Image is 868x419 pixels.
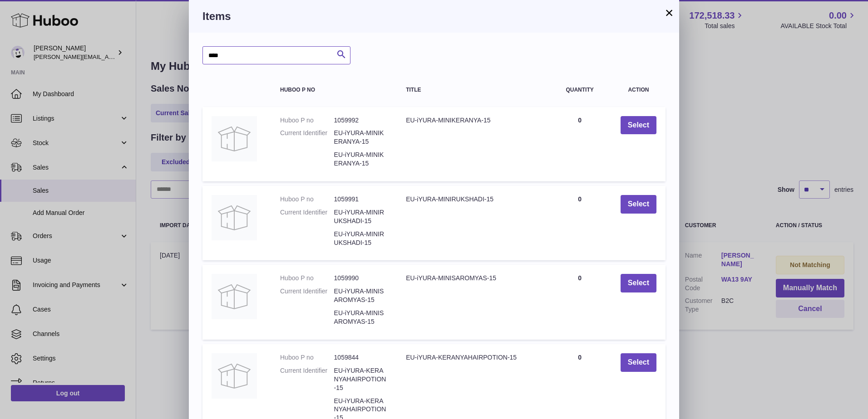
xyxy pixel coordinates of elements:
dd: EU-iYURA-MINISAROMYAS-15 [334,287,388,304]
dd: 1059990 [334,274,388,283]
dt: Current Identifier [280,287,334,304]
dd: EU-iYURA-MINISAROMYAS-15 [334,309,388,326]
dd: EU-iYURA-MINIKERANYA-15 [334,151,388,168]
dt: Current Identifier [280,129,334,146]
h3: Items [202,9,666,24]
button: Select [621,274,656,292]
div: EU-iYURA-MINIKERANYA-15 [406,116,539,125]
div: EU-iYURA-MINIRUKSHADI-15 [406,195,539,204]
td: 0 [548,265,612,339]
button: Select [621,116,656,135]
td: 0 [548,186,612,260]
button: Select [621,195,656,214]
img: EU-iYURA-MINIKERANYA-15 [212,116,257,161]
dt: Current Identifier [280,366,334,392]
dt: Current Identifier [280,208,334,225]
dd: EU-iYURA-MINIRUKSHADI-15 [334,230,388,247]
dt: Huboo P no [280,274,334,283]
div: EU-iYURA-MINISAROMYAS-15 [406,274,539,283]
th: Quantity [548,78,612,102]
dt: Huboo P no [280,195,334,204]
img: EU-iYURA-MINIRUKSHADI-15 [212,195,257,240]
dd: EU-iYURA-MINIKERANYA-15 [334,129,388,146]
dd: 1059844 [334,353,388,362]
img: EU-iYURA-MINISAROMYAS-15 [212,274,257,319]
button: × [664,7,675,18]
td: 0 [548,107,612,181]
div: EU-iYURA-KERANYAHAIRPOTION-15 [406,353,539,362]
dd: 1059991 [334,195,388,204]
dt: Huboo P no [280,353,334,362]
th: Huboo P no [271,78,397,102]
dd: EU-iYURA-KERANYAHAIRPOTION-15 [334,366,388,392]
dt: Huboo P no [280,116,334,125]
img: EU-iYURA-KERANYAHAIRPOTION-15 [212,353,257,399]
th: Title [397,78,548,102]
button: Select [621,353,656,372]
th: Action [612,78,666,102]
dd: 1059992 [334,116,388,125]
dd: EU-iYURA-MINIRUKSHADI-15 [334,208,388,225]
